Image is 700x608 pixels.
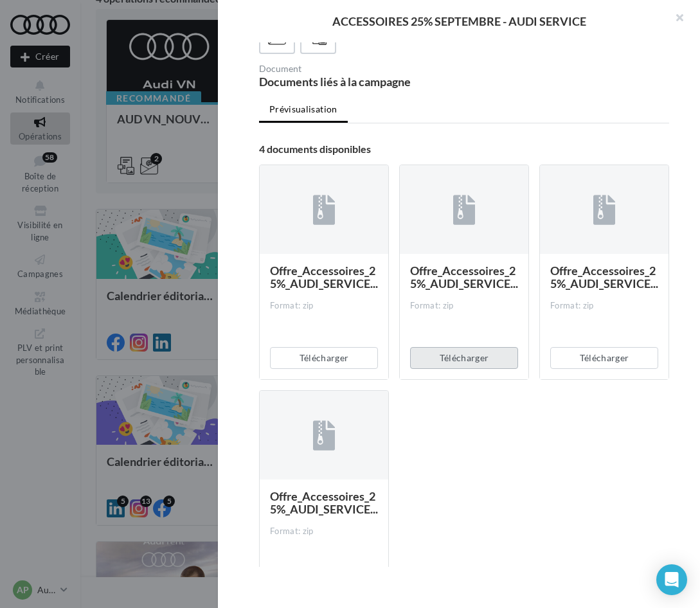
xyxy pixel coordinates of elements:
div: Format: zip [410,300,518,312]
div: 4 documents disponibles [259,144,669,154]
div: Format: zip [270,526,378,537]
div: Documents liés à la campagne [259,76,459,87]
div: Format: zip [270,300,378,312]
div: ACCESSOIRES 25% SEPTEMBRE - AUDI SERVICE [238,15,679,27]
span: Offre_Accessoires_25%_AUDI_SERVICE... [410,264,518,291]
span: Offre_Accessoires_25%_AUDI_SERVICE... [270,489,378,516]
div: Open Intercom Messenger [656,564,687,595]
button: Télécharger [410,347,518,369]
button: Télécharger [270,347,378,369]
div: Format: zip [550,300,658,312]
span: Offre_Accessoires_25%_AUDI_SERVICE... [270,264,378,291]
span: Offre_Accessoires_25%_AUDI_SERVICE... [550,264,658,291]
button: Télécharger [550,347,658,369]
div: Document [259,64,459,73]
